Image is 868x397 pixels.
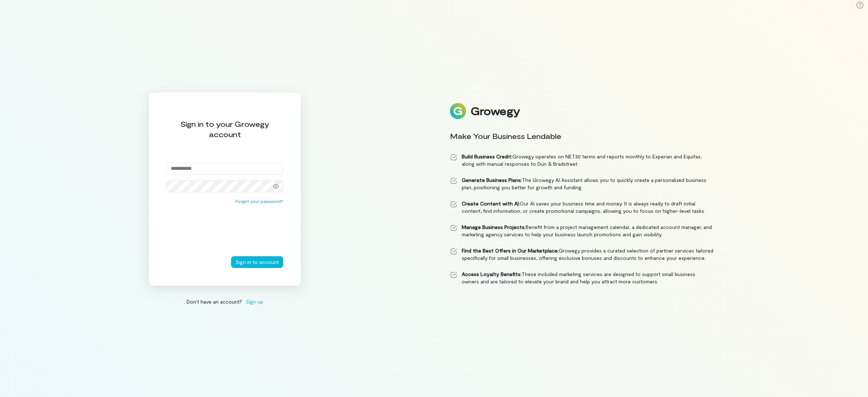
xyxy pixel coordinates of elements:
strong: Find the Best Offers in Our Marketplace: [462,247,559,254]
li: The Growegy AI Assistant allows you to quickly create a personalized business plan, positioning y... [450,176,714,191]
span: Sign up [246,298,263,305]
li: These included marketing services are designed to support small business owners and are tailored ... [450,271,714,285]
li: Our AI saves your business time and money. It is always ready to draft initial content, find info... [450,200,714,215]
strong: Access Loyalty Benefits: [462,271,522,277]
strong: Generate Business Plans: [462,177,522,183]
strong: Create Content with AI: [462,200,520,207]
div: Make Your Business Lendable [450,131,714,141]
img: Logo [450,103,466,119]
button: Forgot your password? [235,198,283,204]
strong: Build Business Credit: [462,153,512,160]
li: Benefit from a project management calendar, a dedicated account manager, and marketing agency ser... [450,223,714,238]
li: Growegy operates on NET30 terms and reports monthly to Experian and Equifax, along with manual re... [450,153,714,168]
strong: Manage Business Projects: [462,224,526,230]
button: Sign in to account [231,256,283,268]
li: Growegy provides a curated selection of partner services tailored specifically for small business... [450,247,714,262]
div: Growegy [471,105,520,117]
div: Don’t have an account? [148,298,301,305]
div: Sign in to your Growegy account [166,119,283,139]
